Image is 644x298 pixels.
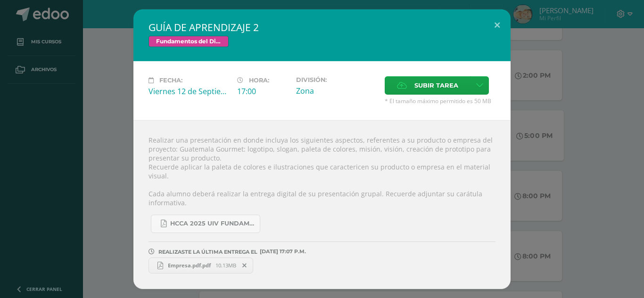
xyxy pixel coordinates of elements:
div: Realizar una presentación en donde incluya los siguientes aspectos, referentes a su producto o em... [133,120,511,289]
span: Subir tarea [414,77,458,94]
span: Fecha: [159,77,182,84]
div: Viernes 12 de Septiembre [149,86,230,97]
h2: GUÍA DE APRENDIZAJE 2 [149,21,495,34]
span: REALIZASTE LA ÚLTIMA ENTREGA EL [158,249,257,255]
button: Close (Esc) [484,9,511,41]
div: 17:00 [237,86,289,97]
a: HCCA 2025 UIV FUNDAMENTOS DEL DISEÑO.docx (3).pdf [151,215,260,233]
span: Fundamentos del Diseño [149,36,229,47]
span: Empresa.pdf.pdf [163,262,215,269]
span: [DATE] 17:07 P.M. [257,251,306,252]
span: Remover entrega [237,260,253,271]
span: HCCA 2025 UIV FUNDAMENTOS DEL DISEÑO.docx (3).pdf [170,220,255,227]
span: 10.13MB [215,262,236,269]
a: Empresa.pdf.pdf 10.13MB [149,258,253,274]
label: División: [296,76,377,83]
div: Zona [296,86,377,96]
span: * El tamaño máximo permitido es 50 MB [385,97,495,105]
span: Hora: [249,77,269,84]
